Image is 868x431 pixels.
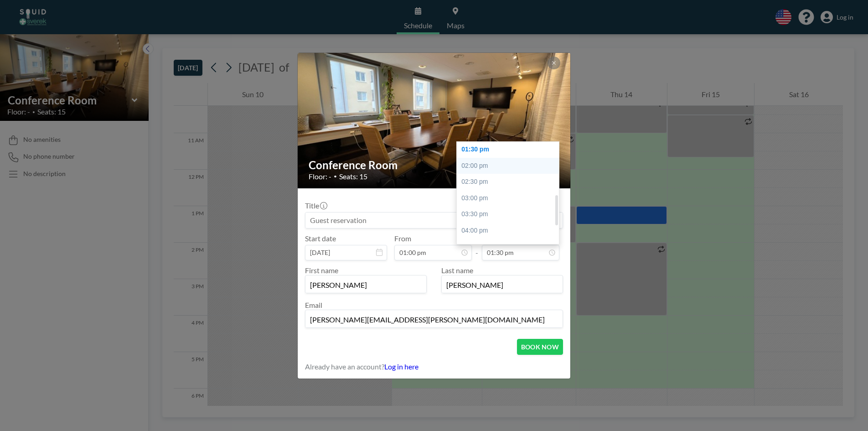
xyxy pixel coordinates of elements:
[441,266,473,275] label: Last name
[305,312,563,327] input: Email
[457,206,563,223] div: 03:30 pm
[457,239,563,255] div: 04:30 pm
[305,201,326,210] label: Title
[457,174,563,190] div: 02:30 pm
[339,172,367,181] span: Seats: 15
[394,234,411,243] label: From
[305,213,563,228] input: Guest reservation
[517,339,563,355] button: BOOK NOW
[305,277,426,293] input: First name
[305,362,384,371] span: Already have an account?
[384,362,418,371] a: Log in here
[442,277,563,293] input: Last name
[298,18,571,223] img: 537.JPG
[457,158,563,174] div: 02:00 pm
[334,173,337,180] span: •
[305,266,338,275] label: First name
[457,141,563,158] div: 01:30 pm
[457,223,563,239] div: 04:00 pm
[309,172,331,181] span: Floor: -
[305,234,336,243] label: Start date
[457,190,563,207] div: 03:00 pm
[475,237,478,257] span: -
[305,301,322,309] label: Email
[309,158,560,172] h2: Conference Room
